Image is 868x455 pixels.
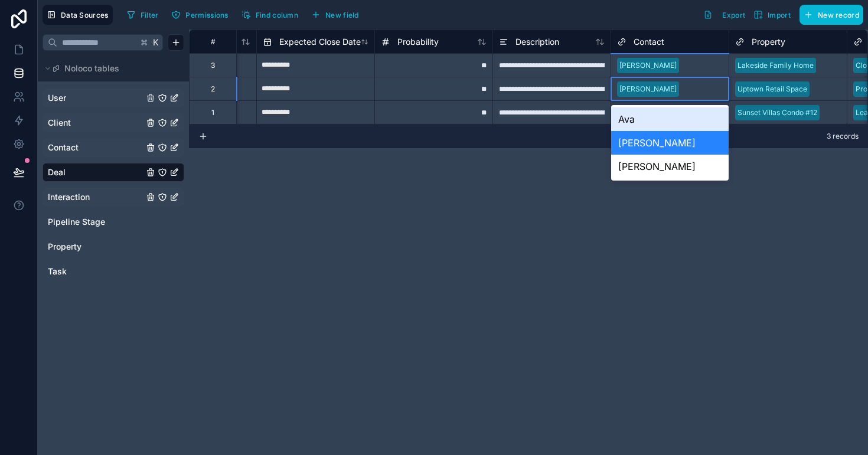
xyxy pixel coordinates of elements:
[515,36,559,48] span: Description
[749,5,795,25] button: Import
[43,113,184,132] div: Client
[43,237,184,256] div: Property
[48,241,143,253] a: Property
[611,155,729,178] div: [PERSON_NAME]
[800,5,863,25] button: New record
[61,11,109,19] span: Data Sources
[397,36,439,48] span: Probability
[738,84,807,94] div: Uptown Retail Space
[237,6,302,24] button: Find column
[48,166,143,178] a: Deal
[48,92,143,104] a: User
[43,262,184,281] div: Task
[48,216,105,228] span: Pipeline Stage
[43,60,177,77] button: Noloco tables
[167,6,232,24] button: Permissions
[48,92,66,104] span: User
[738,60,814,71] div: Lakeside Family Home
[43,163,184,182] div: Deal
[256,11,298,19] span: Find column
[48,117,143,129] a: Client
[48,166,66,178] span: Deal
[64,63,119,74] span: Noloco tables
[634,36,664,48] span: Contact
[722,11,745,19] span: Export
[48,266,143,277] a: Task
[307,6,363,24] button: New field
[152,38,160,47] span: K
[122,6,163,24] button: Filter
[325,11,359,19] span: New field
[279,36,361,48] span: Expected Close Date
[752,36,785,48] span: Property
[611,107,729,131] div: Ava
[611,131,729,155] div: [PERSON_NAME]
[211,61,215,70] div: 3
[738,107,817,118] div: Sunset Villas Condo #12
[198,37,227,46] div: #
[43,212,184,231] div: Pipeline Stage
[619,84,677,94] div: [PERSON_NAME]
[43,5,113,25] button: Data Sources
[48,216,143,228] a: Pipeline Stage
[211,108,214,117] div: 1
[48,142,79,153] span: Contact
[795,5,863,25] a: New record
[43,188,184,207] div: Interaction
[768,11,791,19] span: Import
[48,117,71,129] span: Client
[211,84,215,94] div: 2
[827,132,859,141] span: 3 records
[167,6,237,24] a: Permissions
[48,142,143,153] a: Contact
[43,138,184,157] div: Contact
[43,89,184,107] div: User
[48,191,90,203] span: Interaction
[48,241,81,253] span: Property
[185,11,228,19] span: Permissions
[619,60,677,71] div: [PERSON_NAME]
[818,11,859,19] span: New record
[699,5,749,25] button: Export
[141,11,159,19] span: Filter
[48,266,67,277] span: Task
[48,191,143,203] a: Interaction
